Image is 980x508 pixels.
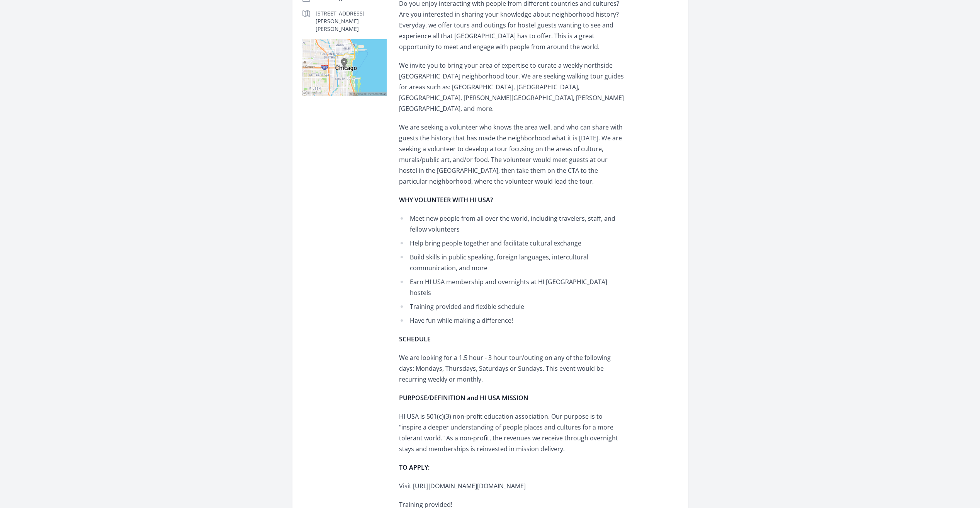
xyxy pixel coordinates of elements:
[316,10,387,33] p: [STREET_ADDRESS][PERSON_NAME][PERSON_NAME]
[399,463,430,472] strong: TO APPLY:
[399,411,625,454] p: HI USA is 501(c)(3) non-profit education association. Our purpose is to "inspire a deeper underst...
[399,481,625,491] p: Visit [URL][DOMAIN_NAME][DOMAIN_NAME]
[302,39,387,96] img: Map
[399,315,625,326] li: Have fun while making a difference!
[399,276,625,298] li: Earn HI USA membership and overnights at HI [GEOGRAPHIC_DATA] hostels
[399,335,431,343] strong: SCHEDULE
[399,60,625,114] p: We invite you to bring your area of expertise to curate a weekly northside [GEOGRAPHIC_DATA] neig...
[399,122,625,187] p: We are seeking a volunteer who knows the area well, and who can share with guests the history tha...
[399,238,625,249] li: Help bring people together and facilitate cultural exchange
[399,213,625,235] li: Meet new people from all over the world, including travelers, staff, and fellow volunteers
[399,352,625,385] p: We are looking for a 1.5 hour - 3 hour tour/outing on any of the following days: Mondays, Thursda...
[399,394,528,402] strong: PURPOSE/DEFINITION and HI USA MISSION
[399,196,493,204] strong: WHY VOLUNTEER WITH HI USA?
[399,252,625,273] li: Build skills in public speaking, foreign languages, intercultural communication, and more
[399,301,625,312] li: Training provided and flexible schedule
